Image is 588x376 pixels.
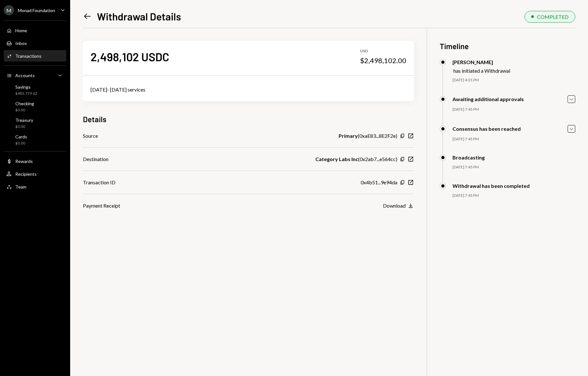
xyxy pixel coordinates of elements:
[452,193,575,198] div: [DATE] 7:45 PM
[452,154,485,160] div: Broadcasting
[4,25,66,36] a: Home
[15,73,35,78] div: Accounts
[15,134,27,139] div: Cards
[83,155,108,163] div: Destination
[4,50,66,62] a: Transactions
[4,115,66,131] a: Treasury$0.00
[15,107,34,113] div: $0.00
[15,159,33,164] div: Rewards
[440,41,575,51] h3: Timeline
[4,70,66,81] a: Accounts
[361,179,397,186] div: 0x4b51...9e94da
[339,132,358,140] b: Primary
[452,136,575,142] div: [DATE] 7:45 PM
[452,77,575,83] div: [DATE] 4:01 PM
[15,184,26,189] div: Team
[360,56,406,65] div: $2,498,102.00
[452,59,510,65] div: [PERSON_NAME]
[4,99,66,114] a: Checking$0.00
[452,107,575,112] div: [DATE] 7:45 PM
[83,202,120,210] div: Payment Receipt
[4,37,66,49] a: Inbox
[83,179,115,186] div: Transaction ID
[4,155,66,167] a: Rewards
[15,41,27,46] div: Inbox
[4,82,66,98] a: Savings$483,729.62
[15,101,34,106] div: Checking
[4,5,14,15] div: M
[91,86,406,93] div: [DATE]- [DATE] services
[15,124,33,129] div: $0.00
[15,141,27,146] div: $0.00
[18,8,55,13] div: Monad Foundation
[83,132,98,140] div: Source
[360,48,406,54] div: USD
[15,28,27,33] div: Home
[339,132,397,140] div: ( 0xaE83...8E2F2e )
[15,117,33,123] div: Treasury
[453,68,510,74] div: has initiated a Withdrawal
[4,181,66,192] a: Team
[537,14,569,20] div: COMPLETED
[315,155,358,163] b: Category Labs Inc
[15,84,37,90] div: Savings
[383,203,414,210] button: Download
[452,165,575,170] div: [DATE] 7:45 PM
[97,10,181,23] h1: Withdrawal Details
[452,183,530,189] div: Withdrawal has been completed
[315,155,397,163] div: ( 0x2ab7...e564cc )
[452,126,521,132] div: Consensus has been reached
[4,168,66,180] a: Recipients
[91,49,169,64] div: 2,498,102 USDC
[452,96,524,102] div: Awaiting additional approvals
[83,114,107,124] h3: Details
[383,203,406,209] div: Download
[15,53,41,59] div: Transactions
[15,171,37,177] div: Recipients
[15,91,37,96] div: $483,729.62
[4,132,66,147] a: Cards$0.00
